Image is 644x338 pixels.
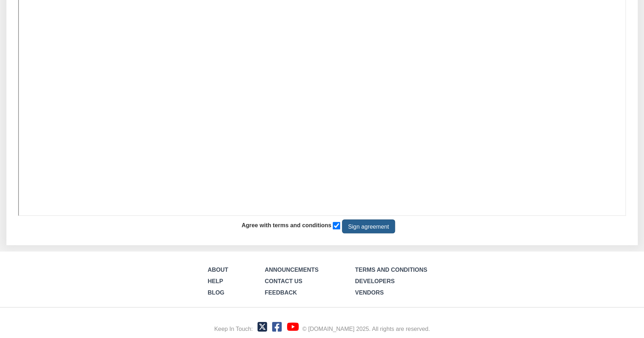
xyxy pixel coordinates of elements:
a: Vendors [355,289,384,296]
a: Blog [208,289,224,296]
a: Help [208,278,223,284]
a: Contact Us [265,278,302,284]
a: About [208,266,228,273]
p: Agree with terms and conditions [241,218,331,233]
button: Sign agreement [342,219,395,234]
a: Feedback [265,289,297,296]
a: Announcements [265,266,318,273]
a: Terms and Conditions [355,266,427,273]
div: © [DOMAIN_NAME] 2025. All rights are reserved. [302,325,430,333]
div: Keep In Touch: [214,325,253,333]
a: Developers [355,278,395,284]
